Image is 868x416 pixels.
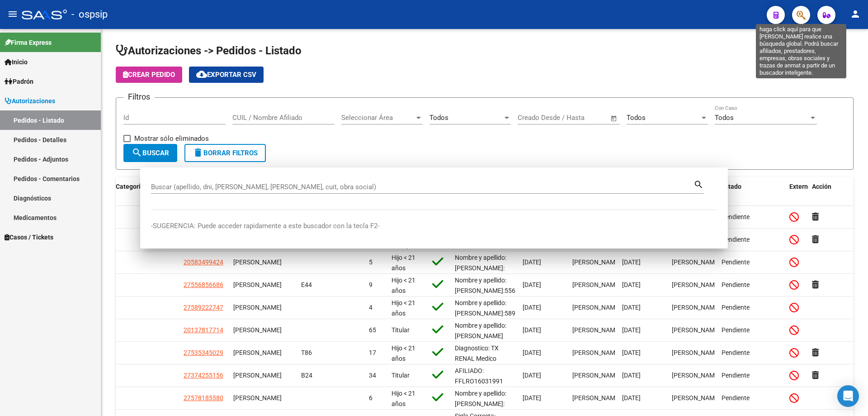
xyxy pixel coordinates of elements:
div: Pendiente [722,302,782,313]
span: [DATE] [523,349,541,356]
span: [PERSON_NAME] [572,326,621,334]
span: Padrón [5,77,33,86]
span: Titular [392,372,410,379]
span: 17 [369,349,376,356]
span: Hijo < 21 años [392,299,415,317]
span: E44 [301,281,312,288]
span: [PERSON_NAME] [233,372,282,379]
span: [PERSON_NAME] [672,281,720,288]
span: Todos [627,114,646,122]
div: Pendiente [722,257,782,268]
span: Buscar [132,149,169,157]
span: Categoria [116,183,144,190]
span: Autorizaciones [5,96,55,106]
span: T86 [301,349,312,356]
span: 5 [369,258,373,266]
h3: Filtros [123,91,155,103]
span: [PERSON_NAME] [233,258,282,266]
span: B24 [301,372,312,379]
span: Crear Pedido [123,71,175,79]
mat-icon: search [693,178,704,189]
span: [DATE] [523,281,541,288]
span: 9 [369,281,373,288]
span: 6 [369,394,373,402]
span: 27589222747 [184,304,223,311]
div: Pendiente [722,212,782,222]
span: 65 [369,326,376,334]
span: [PERSON_NAME] [572,258,621,266]
datatable-header-cell: Estado [718,177,786,207]
input: Fecha fin [562,114,606,122]
span: Nombre y apellido: [PERSON_NAME] [PERSON_NAME] Dni:13781771 Cito Diagnostico: Cataratas de ojo iz... [455,322,507,391]
span: [PERSON_NAME] [233,394,282,402]
span: [DATE] [622,349,641,356]
p: -SUGERENCIA: Puede acceder rapidamente a este buscador con la tecla F2- [151,221,717,231]
span: - ospsip [71,5,108,24]
span: [PERSON_NAME] [572,349,621,356]
span: [PERSON_NAME] [572,304,621,311]
span: [PERSON_NAME] [233,304,282,311]
mat-icon: delete [193,147,203,158]
span: Nombre y apellido: [PERSON_NAME]:55685668 RESIDENCIA CABA DIAGNOSTICO: ERC EN HEMODIALISIS [MEDIC... [455,277,533,377]
mat-icon: search [132,147,142,158]
span: [PERSON_NAME] [572,372,621,379]
span: [PERSON_NAME] [672,372,720,379]
span: [PERSON_NAME] [672,326,720,334]
span: Inicio [5,57,28,67]
mat-icon: cloud_download [196,69,207,80]
div: Open Intercom Messenger [837,385,859,407]
span: [DATE] [523,304,541,311]
mat-icon: person [850,9,861,19]
div: Pendiente [722,370,782,381]
span: [DATE] [622,304,641,311]
span: Firma Express [5,38,52,48]
span: Nombre y apellido: [PERSON_NAME]:58922274 Solicite documentacion y resumen de historia clinica [455,299,533,358]
span: [PERSON_NAME] [233,281,282,288]
span: Exportar CSV [196,71,256,79]
span: 34 [369,372,376,379]
span: Estado [722,183,741,190]
span: 27374255156 [184,372,223,379]
div: Pendiente [722,234,782,245]
span: [DATE] [523,372,541,379]
span: Seleccionar Área [341,114,415,122]
span: [DATE] [523,258,541,266]
span: [PERSON_NAME] [672,349,720,356]
span: Casos / Tickets [5,232,53,242]
input: Fecha inicio [518,114,554,122]
span: Todos [715,114,734,122]
span: 20583499424 [184,258,223,266]
span: 4 [369,304,373,311]
datatable-header-cell: Externo [786,177,808,207]
span: [DATE] [622,394,641,402]
span: [DATE] [523,326,541,334]
span: [DATE] [622,372,641,379]
span: [DATE] [622,326,641,334]
span: 27578185580 [184,394,223,402]
span: 27535345029 [184,349,223,356]
span: Hijo < 21 años [392,390,415,407]
div: Pendiente [722,325,782,335]
span: 20137817714 [184,326,223,334]
span: [PERSON_NAME] [672,258,720,266]
span: Titular [392,326,410,334]
span: [DATE] [622,281,641,288]
span: [PERSON_NAME] [233,326,282,334]
span: [PERSON_NAME] [572,394,621,402]
datatable-header-cell: Acción [808,177,854,207]
span: Externo [789,183,811,190]
span: Hijo < 21 años [392,277,415,294]
span: Nombre y apellido: [PERSON_NAME]: [PHONE_NUMBER] Teléfono de [PERSON_NAME]: 1140470546 Clinica sa... [455,254,511,354]
span: Autorizaciones -> Pedidos - Listado [116,44,302,57]
button: Open calendar [609,113,619,124]
span: [PERSON_NAME] [672,304,720,311]
span: Mostrar sólo eliminados [134,133,209,144]
span: Hijo < 21 años [392,344,415,362]
span: [PERSON_NAME] [233,349,282,356]
span: Borrar Filtros [193,149,258,157]
span: [PERSON_NAME] [572,281,621,288]
span: 27556856686 [184,281,223,288]
span: Todos [429,114,448,122]
div: Pendiente [722,348,782,358]
div: Pendiente [722,280,782,290]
